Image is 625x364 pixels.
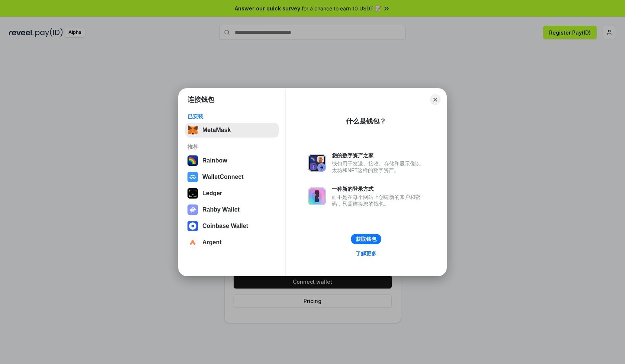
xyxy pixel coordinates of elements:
[187,155,198,166] img: svg+xml,%3Csvg%20width%3D%22120%22%20height%3D%22120%22%20viewBox%3D%220%200%20120%20120%22%20fil...
[185,186,279,201] button: Ledger
[185,219,279,233] button: Coinbase Wallet
[202,157,227,164] div: Rainbow
[308,187,326,205] img: svg+xml,%3Csvg%20xmlns%3D%22http%3A%2F%2Fwww.w3.org%2F2000%2Fsvg%22%20fill%3D%22none%22%20viewBox...
[187,113,276,120] div: 已安装
[187,125,198,135] img: svg+xml,%3Csvg%20fill%3D%22none%22%20height%3D%2233%22%20viewBox%3D%220%200%2035%2033%22%20width%...
[202,239,222,246] div: Argent
[202,127,231,133] div: MetaMask
[185,235,279,250] button: Argent
[308,154,326,172] img: svg+xml,%3Csvg%20xmlns%3D%22http%3A%2F%2Fwww.w3.org%2F2000%2Fsvg%22%20fill%3D%22none%22%20viewBox...
[187,95,214,104] h1: 连接钱包
[356,236,376,242] div: 获取钱包
[332,186,424,192] div: 一种新的登录方式
[187,144,276,150] div: 推荐
[332,152,424,159] div: 您的数字资产之家
[187,237,198,248] img: svg+xml,%3Csvg%20width%3D%2228%22%20height%3D%2228%22%20viewBox%3D%220%200%2028%2028%22%20fill%3D...
[202,223,248,229] div: Coinbase Wallet
[202,174,244,180] div: WalletConnect
[346,117,386,126] div: 什么是钱包？
[351,234,381,244] button: 获取钱包
[185,170,279,184] button: WalletConnect
[356,250,376,257] div: 了解更多
[185,202,279,217] button: Rabby Wallet
[187,204,198,215] img: svg+xml,%3Csvg%20xmlns%3D%22http%3A%2F%2Fwww.w3.org%2F2000%2Fsvg%22%20fill%3D%22none%22%20viewBox...
[202,190,222,197] div: Ledger
[185,123,279,138] button: MetaMask
[187,221,198,231] img: svg+xml,%3Csvg%20width%3D%2228%22%20height%3D%2228%22%20viewBox%3D%220%200%2028%2028%22%20fill%3D...
[187,172,198,182] img: svg+xml,%3Csvg%20width%3D%2228%22%20height%3D%2228%22%20viewBox%3D%220%200%2028%2028%22%20fill%3D...
[187,188,198,199] img: svg+xml,%3Csvg%20xmlns%3D%22http%3A%2F%2Fwww.w3.org%2F2000%2Fsvg%22%20width%3D%2228%22%20height%3...
[185,153,279,168] button: Rainbow
[332,160,424,174] div: 钱包用于发送、接收、存储和显示像以太坊和NFT这样的数字资产。
[430,94,440,105] button: Close
[332,194,424,207] div: 而不是在每个网站上创建新的账户和密码，只需连接您的钱包。
[351,249,381,258] a: 了解更多
[202,206,240,213] div: Rabby Wallet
